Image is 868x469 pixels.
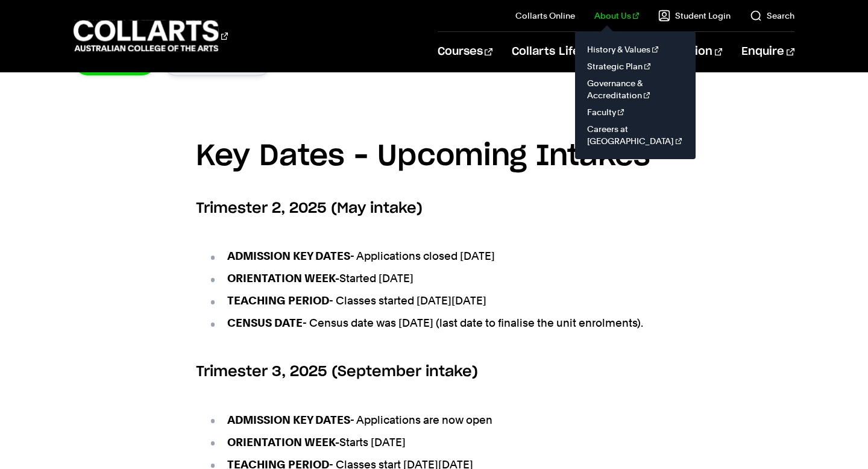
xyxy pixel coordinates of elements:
[438,32,492,72] a: Courses
[208,412,672,429] li: - Applications are now open
[585,104,686,121] a: Faculty
[208,270,672,287] li: Started [DATE]
[585,58,686,75] a: Strategic Plan
[196,198,672,219] h6: Trimester 2, 2025 (May intake)
[512,32,590,72] a: Collarts Life
[585,75,686,104] a: Governance & Accreditation
[208,292,672,309] li: - Classes started [DATE][DATE]
[208,434,672,451] li: Starts [DATE]
[196,361,672,383] h6: Trimester 3, 2025 (September intake)
[741,32,794,72] a: Enquire
[227,316,303,329] strong: CENSUS DATE
[208,248,672,265] li: - Applications closed [DATE]
[227,294,329,307] strong: TEACHING PERIOD
[585,41,686,58] a: History & Values
[515,10,575,22] a: Collarts Online
[594,10,639,22] a: About Us
[750,10,794,22] a: Search
[74,19,228,53] div: Go to homepage
[196,134,672,180] h3: Key Dates – Upcoming Intakes
[227,272,339,285] strong: ORIENTATION WEEK-
[227,250,350,262] strong: ADMISSION KEY DATES
[585,121,686,150] a: Careers at [GEOGRAPHIC_DATA]
[227,436,339,449] strong: ORIENTATION WEEK-
[227,414,350,426] strong: ADMISSION KEY DATES
[208,315,672,332] li: - Census date was [DATE] (last date to finalise the unit enrolments).
[658,10,731,22] a: Student Login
